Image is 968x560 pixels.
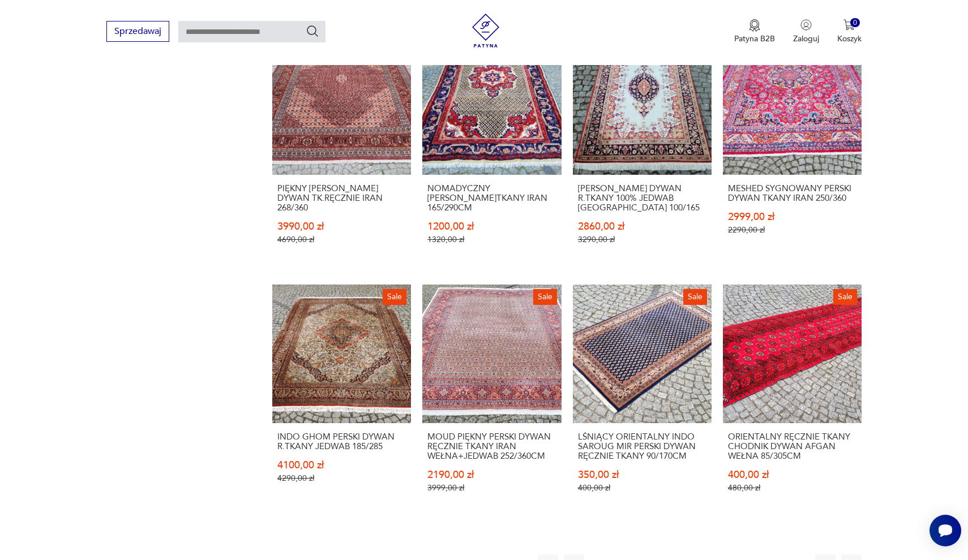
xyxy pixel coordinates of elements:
[728,483,856,493] p: 480,00 zł
[573,36,712,266] a: SaleGHOM PERSKI DYWAN R.TKANY 100% JEDWAB IRAN 100/165[PERSON_NAME] DYWAN R.TKANY 100% JEDWAB [GE...
[578,483,706,493] p: 400,00 zł
[427,235,556,244] p: 1320,00 zł
[106,21,169,42] button: Sprzedawaj
[850,18,860,28] div: 0
[728,184,856,203] h3: MESHED SYGNOWANY PERSKI DYWAN TKANY IRAN 250/360
[277,184,406,213] h3: PIĘKNY [PERSON_NAME] DYWAN TK.RĘCZNIE IRAN 268/360
[728,212,856,222] p: 2999,00 zł
[734,19,775,44] a: Ikona medaluPatyna B2B
[106,28,169,36] a: Sprzedawaj
[277,235,406,244] p: 4690,00 zł
[469,14,503,48] img: Patyna - sklep z meblami i dekoracjami vintage
[728,225,856,235] p: 2290,00 zł
[728,470,856,480] p: 400,00 zł
[578,222,706,231] p: 2860,00 zł
[422,36,561,266] a: SaleNOMADYCZNY PERSKI DYWAN R.TKANY IRAN 165/290CMNOMADYCZNY [PERSON_NAME]TKANY IRAN 165/290CM120...
[793,19,819,44] button: Zaloguj
[837,19,862,44] button: 0Koszyk
[749,19,760,32] img: Ikona medalu
[427,222,556,231] p: 1200,00 zł
[573,285,712,515] a: SaleLŚNIĄCY ORIENTALNY INDO SAROUG MIR PERSKI DYWAN RĘCZNIE TKANY 90/170CMLŚNIĄCY ORIENTALNY INDO...
[272,285,411,515] a: SaleINDO GHOM PERSKI DYWAN R.TKANY JEDWAB 185/285INDO GHOM PERSKI DYWAN R.TKANY JEDWAB 185/285410...
[723,285,862,515] a: SaleORIENTALNY RĘCZNIE TKANY CHODNIK DYWAN AFGAN WEŁNA 85/305CMORIENTALNY RĘCZNIE TKANY CHODNIK D...
[723,36,862,266] a: SaleMESHED SYGNOWANY PERSKI DYWAN TKANY IRAN 250/360MESHED SYGNOWANY PERSKI DYWAN TKANY IRAN 250/...
[272,36,411,266] a: SalePIĘKNY SARAB PERSKI DYWAN TK.RĘCZNIE IRAN 268/360PIĘKNY [PERSON_NAME] DYWAN TK.RĘCZNIE IRAN 2...
[930,515,961,546] iframe: Smartsupp widget button
[306,24,319,38] button: Szukaj
[734,19,775,44] button: Patyna B2B
[427,432,556,461] h3: MOUD PIĘKNY PERSKI DYWAN RĘCZNIE TKANY IRAN WEŁNA+JEDWAB 252/360CM
[427,470,556,480] p: 2190,00 zł
[277,432,406,451] h3: INDO GHOM PERSKI DYWAN R.TKANY JEDWAB 185/285
[277,222,406,231] p: 3990,00 zł
[427,184,556,213] h3: NOMADYCZNY [PERSON_NAME]TKANY IRAN 165/290CM
[800,19,812,31] img: Ikonka użytkownika
[578,432,706,461] h3: LŚNIĄCY ORIENTALNY INDO SAROUG MIR PERSKI DYWAN RĘCZNIE TKANY 90/170CM
[277,460,406,470] p: 4100,00 zł
[578,184,706,213] h3: [PERSON_NAME] DYWAN R.TKANY 100% JEDWAB [GEOGRAPHIC_DATA] 100/165
[728,432,856,461] h3: ORIENTALNY RĘCZNIE TKANY CHODNIK DYWAN AFGAN WEŁNA 85/305CM
[578,235,706,244] p: 3290,00 zł
[277,473,406,483] p: 4290,00 zł
[837,33,862,44] p: Koszyk
[793,33,819,44] p: Zaloguj
[734,33,775,44] p: Patyna B2B
[422,285,561,515] a: SaleMOUD PIĘKNY PERSKI DYWAN RĘCZNIE TKANY IRAN WEŁNA+JEDWAB 252/360CMMOUD PIĘKNY PERSKI DYWAN RĘ...
[427,483,556,493] p: 3999,00 zł
[578,470,706,480] p: 350,00 zł
[843,19,855,31] img: Ikona koszyka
